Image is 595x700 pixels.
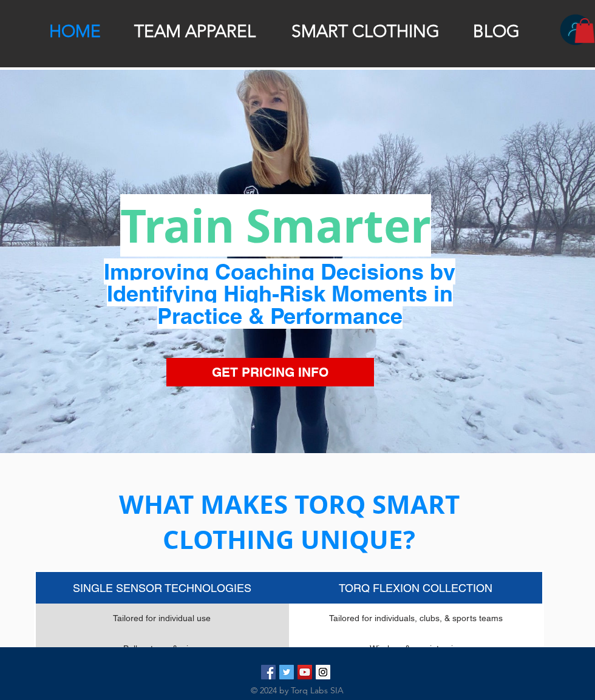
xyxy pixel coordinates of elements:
[273,19,457,40] a: SMART CLOTHING
[113,613,211,625] div: Tailored for individual use
[119,486,460,557] span: WHAT MAKES TORQ SMART CLOTHING UNIQUE?
[251,685,344,696] span: © 2024 by Torq Labs SIA
[279,665,294,679] img: Twitter Social Icon
[339,581,492,596] div: TORQ FLEXION COLLECTION
[458,19,535,40] a: BLOG
[123,643,200,655] div: Bulky straps & wires
[43,21,107,42] p: HOME
[261,665,276,679] img: Facebook Social Icon
[73,581,251,596] div: SINGLE SENSOR TECHNOLOGIES
[212,363,328,381] span: GET PRICING INFO
[261,665,330,679] ul: Social Bar
[104,258,455,329] span: Improving Coaching Decisions by Identifying High-Risk Moments in Practice & Performance
[370,643,462,655] div: Wireless & non intrusive
[117,19,273,40] a: TEAM APPAREL
[467,21,526,42] p: BLOG
[33,19,116,40] a: HOME
[329,613,503,625] div: Tailored for individuals, clubs, & sports teams
[128,21,262,42] p: TEAM APPAREL
[297,665,312,679] img: YouTube Social Icon
[120,194,431,257] span: Train Smarter
[316,665,330,679] img: Torq_Labs Instagram
[33,19,535,40] nav: Site
[166,358,374,386] a: GET PRICING INFO
[285,21,446,42] p: SMART CLOTHING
